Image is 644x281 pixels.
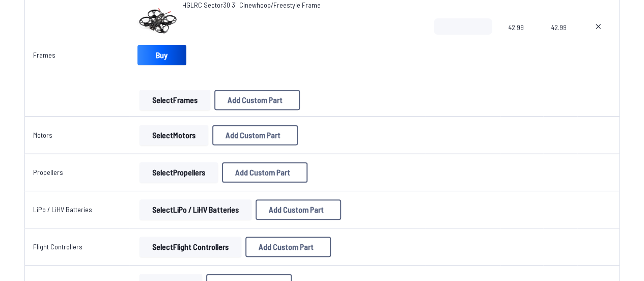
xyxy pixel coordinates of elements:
[33,131,52,139] a: Motors
[139,90,210,110] button: SelectFrames
[226,131,281,139] span: Add Custom Part
[137,45,186,65] a: Buy
[137,162,220,183] a: SelectPropellers
[33,50,55,59] a: Frames
[509,18,535,67] span: 42.99
[137,237,243,257] a: SelectFlight Controllers
[245,237,331,257] button: Add Custom Part
[182,1,321,9] span: HGLRC Sector30 3" Cinewhoop/Freestyle Frame
[137,90,212,110] a: SelectFrames
[139,237,241,257] button: SelectFlight Controllers
[222,162,307,183] button: Add Custom Part
[33,205,92,214] a: LiPo / LiHV Batteries
[259,243,314,251] span: Add Custom Part
[33,242,82,251] a: Flight Controllers
[139,199,251,220] button: SelectLiPo / LiHV Batteries
[137,125,210,145] a: SelectMotors
[235,168,290,176] span: Add Custom Part
[269,206,324,214] span: Add Custom Part
[228,96,283,104] span: Add Custom Part
[139,125,208,145] button: SelectMotors
[212,125,298,145] button: Add Custom Part
[256,199,341,220] button: Add Custom Part
[551,18,569,67] span: 42.99
[139,162,218,183] button: SelectPropellers
[214,90,300,110] button: Add Custom Part
[137,199,254,220] a: SelectLiPo / LiHV Batteries
[33,168,63,176] a: Propellers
